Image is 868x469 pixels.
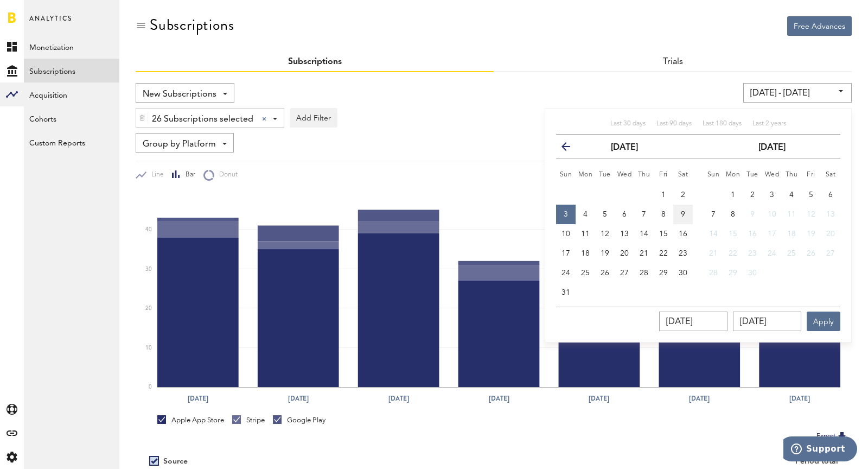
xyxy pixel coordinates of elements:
small: Saturday [678,172,688,178]
small: Saturday [826,172,836,178]
input: __/__/____ [659,312,727,331]
button: 22 [723,244,743,263]
span: 4 [789,191,794,199]
button: Export [813,429,852,443]
span: 22 [729,250,737,257]
text: [DATE] [388,394,409,403]
span: 25 [581,269,590,277]
span: Last 30 days [610,121,646,127]
span: 26 Subscriptions selected [152,110,253,129]
button: 27 [821,244,840,263]
span: New Subscriptions [143,85,216,104]
button: 21 [704,244,723,263]
button: 15 [723,224,743,244]
span: 15 [729,230,737,238]
a: Subscriptions [24,59,119,83]
span: 2 [750,191,755,199]
small: Wednesday [617,172,632,178]
span: 2 [681,191,685,199]
button: 10 [762,205,782,224]
small: Friday [659,172,668,178]
button: 29 [654,263,673,283]
text: [DATE] [188,394,208,403]
span: 14 [640,230,648,238]
button: 24 [556,263,576,283]
span: 16 [748,230,757,238]
button: 8 [654,205,673,224]
button: 4 [782,185,801,205]
span: 30 [679,269,687,277]
span: 1 [731,191,735,199]
iframe: Opens a widget where you can find more information [783,436,857,464]
span: 28 [709,269,718,277]
div: Apple App Store [157,415,224,425]
button: 23 [743,244,762,263]
span: Last 2 years [752,121,786,127]
small: Tuesday [746,172,758,178]
span: 18 [581,250,590,257]
span: 10 [561,230,570,238]
button: 19 [595,244,615,263]
button: 21 [634,244,654,263]
div: Source [163,457,188,466]
span: 4 [583,211,588,218]
button: 19 [801,224,821,244]
text: [DATE] [288,394,309,403]
button: 26 [595,263,615,283]
span: 27 [620,269,629,277]
span: 10 [768,211,776,218]
span: 24 [561,269,570,277]
span: Last 90 days [656,121,692,127]
span: 21 [709,250,718,257]
button: 18 [576,244,595,263]
span: 7 [711,211,716,218]
button: 13 [821,205,840,224]
text: [DATE] [589,394,609,403]
span: 17 [768,230,776,238]
button: 7 [704,205,723,224]
span: 9 [750,211,755,218]
span: 8 [731,211,735,218]
span: 25 [787,250,796,257]
text: 30 [145,267,152,272]
button: 11 [576,224,595,244]
button: 16 [673,224,693,244]
button: Apply [807,312,840,331]
a: Monetization [24,35,119,59]
button: 5 [595,205,615,224]
span: 6 [622,211,627,218]
span: Analytics [29,12,72,35]
span: 26 [601,269,609,277]
span: 14 [709,230,718,238]
a: Acquisition [24,83,119,106]
button: 20 [615,244,634,263]
button: 5 [801,185,821,205]
button: 13 [615,224,634,244]
button: 2 [743,185,762,205]
span: 12 [807,211,815,218]
button: 16 [743,224,762,244]
span: 29 [659,269,668,277]
span: 3 [770,191,774,199]
span: 15 [659,230,668,238]
a: Subscriptions [288,58,342,66]
small: Monday [578,172,593,178]
text: [DATE] [789,394,810,403]
button: 17 [762,224,782,244]
span: 6 [828,191,833,199]
span: 22 [659,250,668,257]
span: 13 [826,211,835,218]
button: 22 [654,244,673,263]
span: 7 [642,211,646,218]
span: Last 180 days [703,121,742,127]
small: Sunday [707,172,720,178]
span: 3 [564,211,568,218]
span: 27 [826,250,835,257]
span: 17 [561,250,570,257]
span: Donut [214,170,238,180]
button: 30 [673,263,693,283]
text: 40 [145,227,152,232]
span: 24 [768,250,776,257]
button: 14 [704,224,723,244]
button: 17 [556,244,576,263]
